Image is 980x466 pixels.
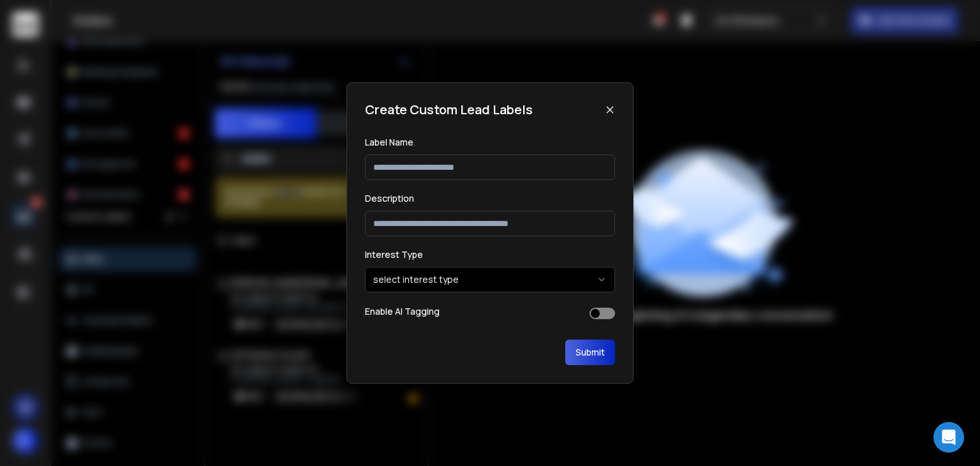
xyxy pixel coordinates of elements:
[365,101,533,119] h1: Create Custom Lead Labels
[365,136,413,148] label: Label Name
[565,340,615,365] button: Submit
[365,305,440,317] label: Enable AI Tagging
[933,422,964,453] div: Open Intercom Messenger
[365,248,423,260] label: Interest Type
[365,192,414,204] label: Description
